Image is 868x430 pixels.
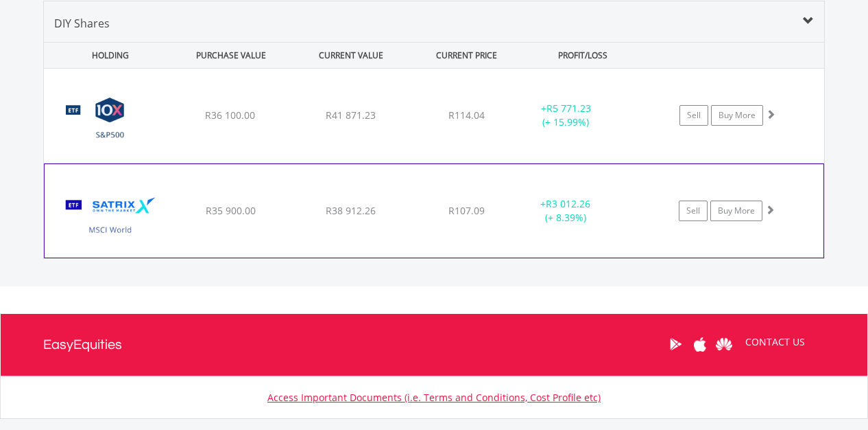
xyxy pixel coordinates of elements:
span: R38 912.26 [326,204,376,217]
span: R107.09 [448,204,485,217]
img: TFSA.CSP500.png [51,86,169,159]
div: PURCHASE VALUE [172,43,289,68]
span: DIY Shares [54,16,110,31]
a: EasyEquities [43,314,122,376]
img: TFSA.STXWDM.png [51,181,169,254]
a: Huawei [712,323,736,365]
span: R41 871.23 [326,109,376,122]
a: Sell [679,105,708,126]
div: HOLDING [45,43,169,68]
div: + (+ 8.39%) [514,197,617,225]
div: + (+ 15.99%) [514,102,618,129]
a: Access Important Documents (i.e. Terms and Conditions, Cost Profile etc) [267,391,601,404]
span: R114.04 [448,109,485,122]
div: CURRENT PRICE [412,43,521,68]
span: R35 900.00 [206,204,256,217]
div: PROFIT/LOSS [524,43,641,68]
a: CONTACT US [736,323,815,361]
a: Google Play [664,323,688,365]
span: R36 100.00 [205,109,255,122]
div: CURRENT VALUE [292,43,409,68]
a: Sell [679,201,708,221]
a: Buy More [710,201,762,221]
span: R5 771.23 [546,102,591,115]
a: Apple [688,323,712,365]
a: Buy More [711,105,763,126]
span: R3 012.26 [546,197,590,210]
